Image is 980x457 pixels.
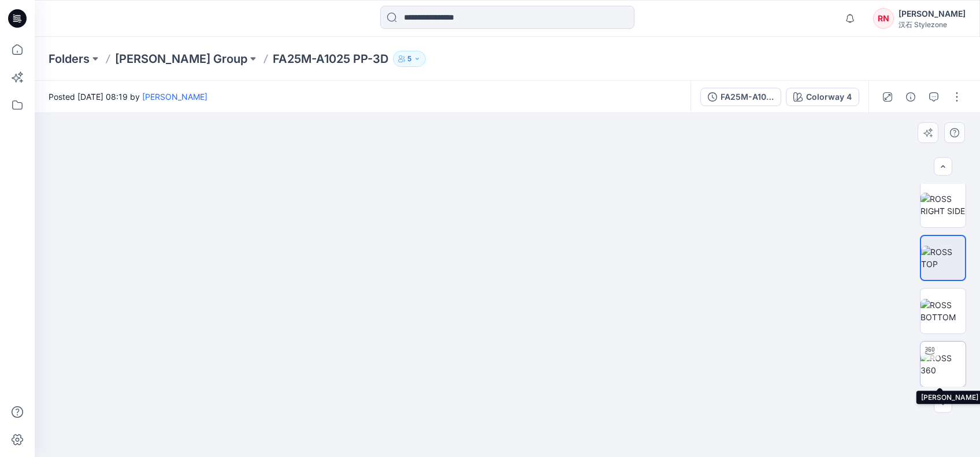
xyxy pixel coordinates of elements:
[901,88,920,106] button: Details
[899,20,966,30] div: 汉石 Stylezone
[700,88,781,106] button: FA25M-A1025 PP-3D
[920,193,966,217] img: ROSS RIGHT SIDE
[899,7,966,20] div: [PERSON_NAME]
[273,51,388,67] p: FA25M-A1025 PP-3D
[920,299,966,323] img: ROSS BOTTOM
[806,91,852,103] div: Colorway 4
[920,352,966,376] img: ROSS 360
[115,51,247,67] a: [PERSON_NAME] Group
[49,91,207,103] span: Posted [DATE] 08:19 by
[721,91,774,103] div: FA25M-A1025 PP-3D
[786,88,859,106] button: Colorway 4
[142,92,207,102] a: [PERSON_NAME]
[393,51,426,67] button: 5
[49,51,90,67] a: Folders
[921,246,965,270] img: ROSS TOP
[335,113,680,457] img: eyJhbGciOiJIUzI1NiIsImtpZCI6IjAiLCJzbHQiOiJzZXMiLCJ0eXAiOiJKV1QifQ.eyJkYXRhIjp7InR5cGUiOiJzdG9yYW...
[873,8,894,29] div: RN
[407,53,411,65] p: 5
